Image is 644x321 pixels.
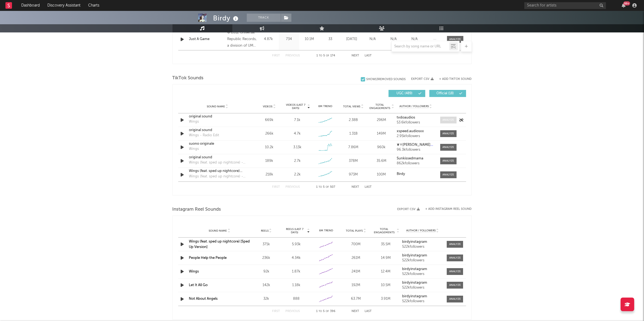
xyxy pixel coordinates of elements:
[369,103,391,110] span: Total Engagements
[346,229,363,232] span: Total Plays
[209,229,227,232] span: Sound Name
[272,54,280,57] button: First
[253,296,280,302] div: 32k
[397,148,435,152] div: 96.3k followers
[189,174,246,179] div: Wings (feat. sped up nightcore) - Sped Up Version
[392,44,449,49] input: Search by song name or URL
[294,172,301,177] div: 2.2k
[189,297,218,301] a: Not About Angels
[257,158,282,164] div: 189k
[352,310,359,313] button: Next
[372,228,396,234] span: Total Engagements
[227,29,257,49] div: © 2012 Universal Republic Records, a division of UMG Recordings, Inc.
[294,117,300,123] div: 7.1k
[369,117,394,123] div: 296M
[369,131,394,137] div: 149M
[341,117,366,123] div: 2.38B
[342,255,369,261] div: 261M
[326,186,329,188] span: of
[406,229,436,232] span: Author / Followers
[172,206,221,213] span: Instagram Reel Sounds
[311,53,341,59] div: 1 5 174
[253,269,280,274] div: 92k
[397,121,435,125] div: 53.6k followers
[385,37,403,42] div: N/A
[172,75,204,81] span: TikTok Sounds
[283,283,310,288] div: 1.18k
[397,172,435,176] a: Birdy
[369,172,394,177] div: 100M
[189,114,246,119] a: original sound
[283,269,310,274] div: 1.87k
[352,54,359,57] button: Next
[247,14,281,22] button: Track
[253,283,280,288] div: 142k
[341,131,366,137] div: 1.31B
[402,286,443,290] div: 522k followers
[261,229,269,232] span: Reels
[272,186,280,189] button: First
[263,105,273,108] span: Videos
[253,255,280,261] div: 236k
[260,37,278,42] div: 4.87k
[253,242,280,247] div: 371k
[189,256,227,260] a: People Help the People
[342,269,369,274] div: 241M
[524,2,606,9] input: Search for artists
[397,129,435,133] a: xspeed.audiosxx
[402,267,427,271] strong: birdyinstagram
[257,145,282,150] div: 10.2k
[189,119,199,125] div: Wings
[321,37,340,42] div: 33
[326,54,329,57] span: of
[341,145,366,150] div: 7.86M
[372,255,399,261] div: 14.9M
[389,90,425,97] button: UGC(489)
[622,3,625,8] button: 99+
[189,37,225,42] a: Just A Game
[283,255,310,261] div: 4.34k
[402,295,443,298] a: birdyinstagram
[429,90,466,97] button: Official(18)
[352,186,359,189] button: Next
[402,240,427,244] strong: birdyinstagram
[286,54,300,57] button: Previous
[402,254,427,257] strong: birdyinstagram
[397,143,435,147] a: ❦♱[PERSON_NAME]♱❦(❀╹◡╹)
[341,172,366,177] div: 973M
[397,143,449,147] strong: ❦♱[PERSON_NAME]♱❦(❀╹◡╹)
[326,310,329,313] span: of
[402,254,443,258] a: birdyinstagram
[397,116,435,120] a: tvdoaudios
[189,128,246,133] a: original sound
[623,1,630,5] div: 99 +
[397,162,435,165] div: 862k followers
[189,146,199,152] div: Wings
[286,186,300,189] button: Previous
[372,283,399,288] div: 10.5M
[293,145,301,150] div: 3.13k
[286,310,300,313] button: Previous
[439,78,472,81] button: + Add TikTok Sound
[342,242,369,247] div: 700M
[372,296,399,302] div: 3.91M
[294,158,301,164] div: 2.7k
[283,242,310,247] div: 5.93k
[319,54,322,57] span: to
[402,267,443,271] a: birdyinstagram
[285,103,307,110] span: Videos (last 7 days)
[189,283,208,287] a: Let It All Go
[189,160,246,165] div: Wings (feat. sped up nightcore) - Sped Up Version
[189,155,246,160] div: original sound
[402,259,443,262] div: 522k followers
[433,92,458,95] span: Official ( 18 )
[189,141,246,147] a: suono originale
[280,37,298,42] div: 734
[342,283,369,288] div: 192M
[342,296,369,302] div: 63.7M
[402,281,443,285] a: birdyinstagram
[402,281,427,284] strong: birdyinstagram
[189,168,246,174] div: Wings (feat. sped up nightcore) [Sped Up Version]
